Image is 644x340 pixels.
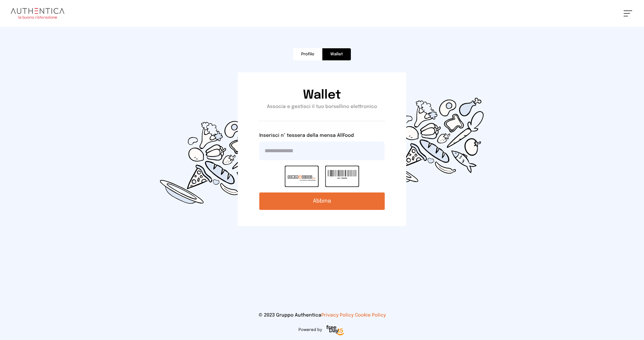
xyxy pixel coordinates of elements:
label: Profilo [293,48,322,60]
h2: Wallet [238,89,406,102]
a: Cookie Policy [355,313,386,318]
img: logo-freeday.3e08031.png [325,324,346,337]
label: Wallet [322,48,351,60]
p: © 2023 Gruppo Authentica [11,312,633,319]
span: Powered by [299,327,322,333]
p: Associa e gestisci il tuo borsellino elettronico [238,103,406,110]
a: Privacy Policy [321,313,354,318]
button: Abbina [259,192,384,210]
img: tessera.e8b1e2c.png [285,166,359,187]
img: logo.8f33a47.png [11,8,64,19]
label: Inserisci n° tessera della mensa AllFood [259,132,384,139]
